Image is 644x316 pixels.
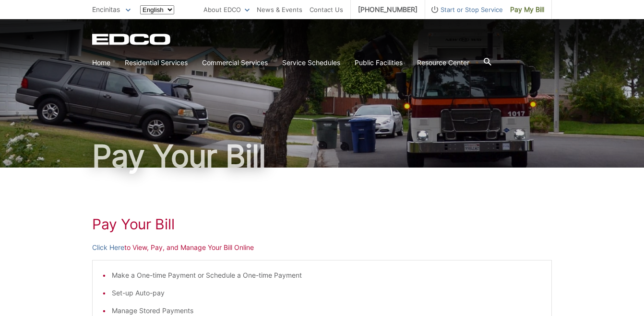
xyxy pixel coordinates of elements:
[92,141,552,171] h1: Pay Your Bill
[282,57,340,68] a: Service Schedules
[203,4,250,15] a: About EDCO
[92,242,124,253] a: Click Here
[202,57,268,68] a: Commercial Services
[417,57,469,68] a: Resource Center
[92,34,172,45] a: EDCD logo. Return to the homepage.
[310,4,343,15] a: Contact Us
[92,242,552,253] p: to View, Pay, and Manage Your Bill Online
[125,57,188,68] a: Residential Services
[92,57,110,68] a: Home
[92,5,120,13] span: Encinitas
[92,215,552,233] h1: Pay Your Bill
[112,288,542,298] li: Set-up Auto-pay
[257,4,302,15] a: News & Events
[140,5,174,14] select: Select a language
[112,305,542,316] li: Manage Stored Payments
[112,270,542,281] li: Make a One-time Payment or Schedule a One-time Payment
[510,4,544,15] span: Pay My Bill
[355,57,403,68] a: Public Facilities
